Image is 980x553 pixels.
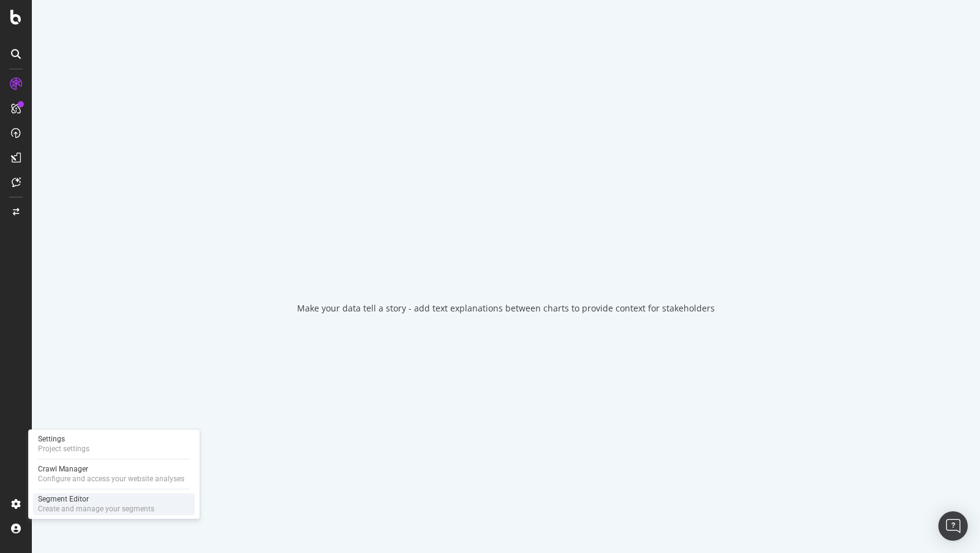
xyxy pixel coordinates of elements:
div: Configure and access your website analyses [38,474,184,484]
div: Make your data tell a story - add text explanations between charts to provide context for stakeho... [297,302,715,315]
div: Project settings [38,444,89,454]
div: Settings [38,434,89,444]
a: Segment EditorCreate and manage your segments [33,493,195,515]
div: Segment Editor [38,494,154,504]
div: Create and manage your segments [38,504,154,514]
a: SettingsProject settings [33,433,195,455]
div: animation [462,238,550,283]
a: Crawl ManagerConfigure and access your website analyses [33,463,195,485]
div: Crawl Manager [38,464,184,474]
div: Open Intercom Messenger [938,511,968,541]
